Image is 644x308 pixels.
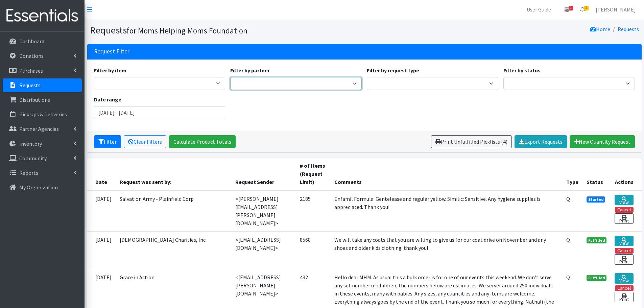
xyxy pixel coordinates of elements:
td: <[PERSON_NAME][EMAIL_ADDRESS][PERSON_NAME][DOMAIN_NAME]> [231,190,296,232]
p: Purchases [19,67,43,74]
a: Dashboard [3,34,82,48]
th: Comments [330,158,562,190]
h3: Request Filter [94,48,129,55]
td: 2185 [296,190,330,232]
th: Request Sender [231,158,296,190]
span: Fulfilled [587,237,607,243]
p: Partner Agencies [19,125,59,132]
td: <[EMAIL_ADDRESS][DOMAIN_NAME]> [231,231,296,269]
a: Clear Filters [124,135,166,148]
th: Status [582,158,611,190]
a: Print [615,254,633,265]
label: Filter by request type [367,66,419,74]
p: Dashboard [19,38,44,45]
a: Inventory [3,137,82,150]
p: Pick Ups & Deliveries [19,111,67,118]
a: User Guide [521,3,556,16]
p: Requests [19,82,41,89]
span: 2 [584,6,589,10]
abbr: Quantity [566,195,570,202]
span: 1 [569,6,573,10]
a: Reports [3,166,82,180]
a: 1 [559,3,575,16]
th: Type [562,158,582,190]
td: 8568 [296,231,330,269]
input: January 1, 2011 - December 31, 2011 [94,106,225,119]
p: Donations [19,52,44,59]
a: Distributions [3,93,82,106]
a: Partner Agencies [3,122,82,136]
a: Purchases [3,64,82,77]
h1: Requests [90,24,362,36]
td: [DEMOGRAPHIC_DATA] Charities, Inc [116,231,232,269]
th: Actions [611,158,641,190]
td: Salvation Army - Plainfield Corp [116,190,232,232]
td: [DATE] [87,231,116,269]
label: Filter by partner [230,66,270,74]
td: [DATE] [87,190,116,232]
a: Calculate Product Totals [169,135,236,148]
a: My Organization [3,181,82,194]
img: HumanEssentials [3,4,82,27]
label: Filter by item [94,66,126,74]
a: View [615,273,633,284]
p: Community [19,155,47,162]
a: Print [615,213,633,224]
button: Cancel [615,248,634,254]
abbr: Quantity [566,236,570,243]
button: Cancel [615,285,634,291]
a: 2 [575,3,590,16]
a: Donations [3,49,82,63]
label: Date range [94,95,121,103]
a: Print Unfulfilled Picklists (4) [431,135,512,148]
p: My Organization [19,184,58,191]
a: Requests [618,26,639,32]
button: Cancel [615,207,634,213]
a: View [615,236,633,246]
th: Date [87,158,116,190]
label: Filter by status [503,66,541,74]
p: Distributions [19,96,50,103]
td: Enfamil Formula: Gentelease and regular yellow. Similic: Sensitive. Any hygiene supplies is appre... [330,190,562,232]
a: Requests [3,78,82,92]
p: Reports [19,169,38,176]
a: Export Requests [515,135,567,148]
th: # of Items (Request Limit) [296,158,330,190]
p: Inventory [19,140,42,147]
abbr: Quantity [566,274,570,281]
a: Print [615,292,633,302]
a: Pick Ups & Deliveries [3,108,82,121]
a: View [615,195,633,205]
td: We will take any coats that you are willing to give us for our coat drive on November and any sho... [330,231,562,269]
th: Request was sent by: [116,158,232,190]
small: for Moms Helping Moms Foundation [127,26,247,35]
button: Filter [94,135,121,148]
a: [PERSON_NAME] [590,3,641,16]
span: Started [587,196,605,203]
a: Community [3,151,82,165]
a: New Quantity Request [570,135,635,148]
a: Home [590,26,610,32]
span: Fulfilled [587,275,607,281]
